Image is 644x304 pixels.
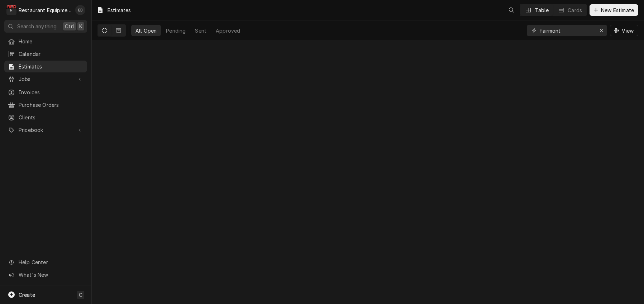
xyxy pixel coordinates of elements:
span: Purchase Orders [19,101,84,109]
div: Table [535,6,549,14]
div: Sent [195,27,206,34]
input: Keyword search [540,25,593,36]
span: View [620,27,635,34]
button: Open search [506,4,517,16]
a: Go to Help Center [4,256,87,268]
span: K [79,23,82,30]
span: Create [19,292,35,298]
a: Go to What's New [4,269,87,281]
div: Approved [216,27,240,34]
span: Clients [19,114,84,121]
div: Restaurant Equipment Diagnostics's Avatar [6,5,16,15]
span: Calendar [19,50,84,58]
a: Invoices [4,86,87,98]
div: Pending [166,27,186,34]
button: Search anythingCtrlK [4,20,87,33]
button: Erase input [596,25,607,36]
div: All Open [135,27,157,34]
span: Jobs [19,75,73,83]
a: Calendar [4,48,87,60]
span: What's New [19,271,83,279]
span: Pricebook [19,126,73,134]
span: Search anything [17,23,57,30]
button: New Estimate [590,4,638,16]
a: Go to Pricebook [4,124,87,136]
div: Cards [568,6,582,14]
span: Invoices [19,89,84,96]
a: Purchase Orders [4,99,87,111]
div: R [6,5,16,15]
span: New Estimate [600,6,635,14]
a: Go to Jobs [4,73,87,85]
div: Emily Bird's Avatar [75,5,85,15]
span: C [79,291,82,299]
span: Estimates [19,63,84,70]
a: Estimates [4,61,87,72]
span: Home [19,38,84,45]
button: View [610,25,638,36]
div: Restaurant Equipment Diagnostics [19,6,71,14]
a: Home [4,35,87,47]
span: Help Center [19,258,83,266]
span: Ctrl [65,23,74,30]
div: EB [75,5,85,15]
a: Clients [4,111,87,123]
